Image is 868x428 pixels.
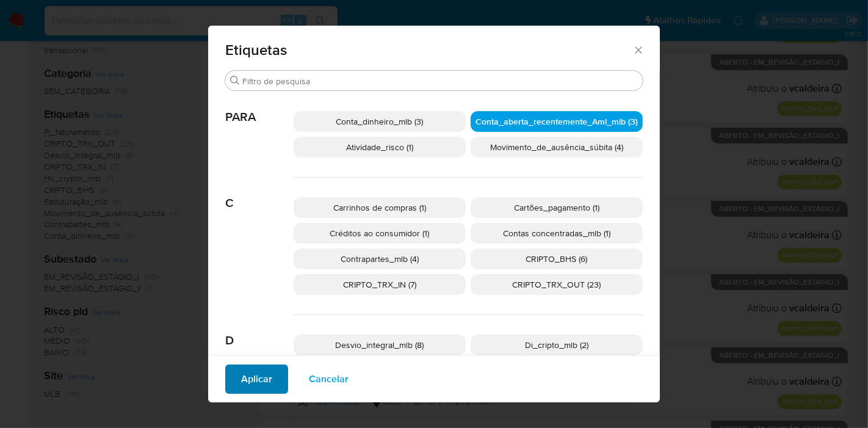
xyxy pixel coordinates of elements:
font: Conta_aberta_recentemente_Aml_mlb (3) [476,115,638,128]
font: Cartões_pagamento (1) [514,201,599,214]
button: Cancelar [293,365,364,394]
font: Cancelar [309,365,349,394]
input: Filtro de pesquisa [242,76,638,87]
font: PARA [225,107,256,126]
font: D [225,331,234,349]
button: Data [632,44,643,55]
font: Atividade_risco (1) [346,141,413,153]
div: Cartões_pagamento (1) [471,197,643,218]
font: Conta_dinheiro_mlb (3) [336,115,424,128]
font: Desvio_integral_mlb (8) [336,339,424,351]
div: Movimento_de_ausência_súbita (4) [471,137,643,158]
div: Créditos ao consumidor (1) [294,223,466,244]
div: Contrapartes_mlb (4) [294,248,466,269]
button: Aplicar [225,365,288,394]
button: Procurar [230,76,240,85]
font: Carrinhos de compras (1) [333,201,426,214]
div: CRIPTO_TRX_OUT (23) [471,274,643,295]
div: CRIPTO_TRX_IN (7) [294,274,466,295]
div: Conta_aberta_recentemente_Aml_mlb (3) [471,111,643,132]
div: Carrinhos de compras (1) [294,197,466,218]
font: CRIPTO_BHS (6) [526,253,588,265]
div: Di_cripto_mlb (2) [471,335,643,355]
div: Atividade_risco (1) [294,137,466,158]
font: Di_cripto_mlb (2) [525,339,588,351]
font: Créditos ao consumidor (1) [330,227,430,239]
div: CRIPTO_BHS (6) [471,248,643,269]
font: Etiquetas [225,39,287,60]
font: Movimento_de_ausência_súbita (4) [490,141,623,153]
div: Conta_dinheiro_mlb (3) [294,111,466,132]
font: CRIPTO_TRX_OUT (23) [513,278,601,291]
font: Contas concentradas_mlb (1) [503,227,610,239]
div: Contas concentradas_mlb (1) [471,223,643,244]
div: Desvio_integral_mlb (8) [294,335,466,355]
font: CRIPTO_TRX_IN (7) [343,278,416,291]
font: Contrapartes_mlb (4) [341,253,419,265]
font: C [225,194,234,212]
font: Aplicar [241,365,272,394]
